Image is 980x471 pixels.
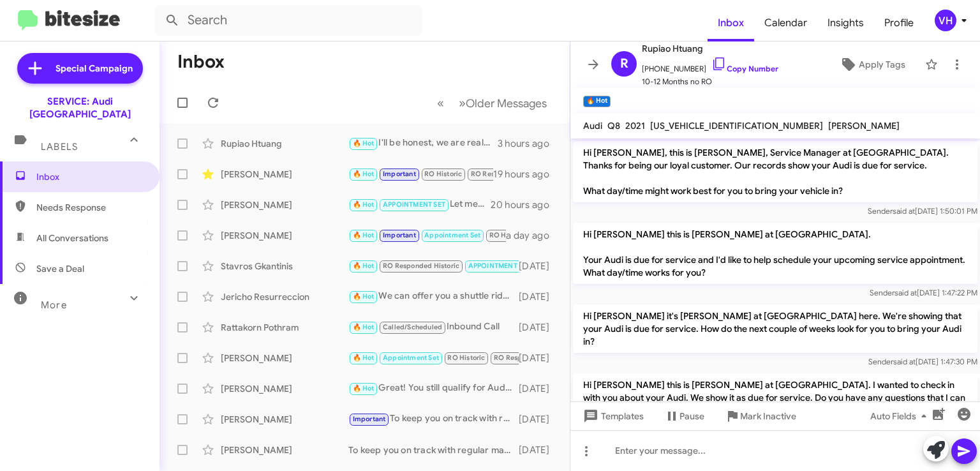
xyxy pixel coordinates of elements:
span: 🔥 Hot [353,384,375,392]
span: 2021 [625,120,645,131]
span: Auto Fields [870,405,932,428]
div: Can you please provide your current mileage or an estimate of it so I can pull up some options fo... [348,228,506,243]
div: [PERSON_NAME] [221,382,348,395]
span: All Conversations [36,232,108,244]
div: To keep you on track with regular maintenance service on your vehicle, we recommend from 1 year o... [348,412,519,426]
span: [PERSON_NAME] [828,120,900,131]
p: Hi [PERSON_NAME], this is [PERSON_NAME], Service Manager at [GEOGRAPHIC_DATA]. Thanks for being o... [573,141,977,202]
span: Rupiao Htuang [642,41,778,56]
span: Older Messages [466,96,547,110]
button: Pause [654,405,715,428]
button: VH [924,10,966,31]
a: Calendar [754,4,817,41]
a: Insights [817,4,874,41]
span: said at [895,288,917,297]
span: Special Campaign [56,62,133,75]
div: [DATE] [519,290,560,303]
span: [US_VEHICLE_IDENTIFICATION_NUMBER] [650,120,823,131]
button: Templates [570,405,654,428]
span: Save a Deal [36,262,84,275]
div: [PERSON_NAME] [221,444,348,456]
span: Important [383,170,416,178]
span: Inbox [36,170,145,183]
div: Great! You still qualify for Audi Care so the 60k service is $1,199. It's $2,005.95 otherwise. [348,381,519,396]
div: To keep you on track with regular maintenance service on your vehicle, we recommend from 1 year o... [348,444,519,456]
span: [PHONE_NUMBER] [642,56,778,75]
div: [DATE] [519,352,560,364]
span: 🔥 Hot [353,323,375,331]
small: 🔥 Hot [583,96,611,107]
div: VH [935,10,956,31]
span: 🔥 Hot [353,170,375,178]
span: Sender [DATE] 1:47:22 PM [870,288,977,297]
div: We can offer you a shuttle ride within a 12 miles radius, otherwise we will have to try for anoth... [348,289,519,304]
span: Appointment Set [424,231,480,239]
div: a day ago [506,229,560,242]
div: 3 hours ago [498,137,560,150]
span: Templates [581,405,644,428]
a: Inbox [708,4,754,41]
div: [DATE] [519,260,560,273]
span: RO Responded Historic [471,170,547,178]
a: Special Campaign [17,53,143,84]
div: Rattakorn Pothram [221,321,348,334]
span: Needs Response [36,201,145,214]
button: Apply Tags [825,53,919,76]
nav: Page navigation example [430,90,554,116]
span: APPOINTMENT SET [468,262,531,270]
div: [PERSON_NAME] [221,229,348,242]
div: Let me know if you need anything else. Otherwise, I have you down for an oil change [DATE][DATE] ... [348,197,491,212]
button: Next [451,90,554,116]
span: Important [383,231,416,239]
span: Labels [41,141,78,153]
a: Profile [874,4,924,41]
div: [DATE] [519,321,560,334]
span: 🔥 Hot [353,139,375,147]
input: Search [154,5,422,36]
div: [PERSON_NAME] [221,198,348,211]
span: RO Historic [489,231,527,239]
span: » [459,95,466,111]
span: Q8 [607,120,620,131]
span: RO Responded Historic [383,262,459,270]
div: Rupiao Htuang [221,137,348,150]
div: [DATE] [519,444,560,456]
span: Sender [DATE] 1:47:30 PM [868,357,977,366]
span: Sender [DATE] 1:50:01 PM [868,206,977,216]
div: Of course. Let us know if you need anything [348,350,519,365]
span: Important [353,415,386,423]
span: R [620,54,628,74]
div: [PERSON_NAME] [221,413,348,426]
span: Apply Tags [859,53,905,76]
div: I'll be honest, we are really backed up on cars in service this week- short on technicians. It ma... [348,136,498,151]
span: Appointment Set [383,354,439,362]
a: Copy Number [711,64,778,73]
span: 🔥 Hot [353,354,375,362]
span: Pause [679,405,704,428]
span: RO Responded Historic [494,354,570,362]
span: 🔥 Hot [353,231,375,239]
p: Hi [PERSON_NAME] this is [PERSON_NAME] at [GEOGRAPHIC_DATA]. Your Audi is due for service and I'd... [573,223,977,284]
span: Mark Inactive [740,405,796,428]
span: said at [893,206,915,216]
span: 🔥 Hot [353,262,375,270]
p: Hi [PERSON_NAME] it's [PERSON_NAME] at [GEOGRAPHIC_DATA] here. We're showing that your Audi is du... [573,304,977,353]
div: Inbound Call [348,320,519,334]
div: [DATE] [519,413,560,426]
span: Audi [583,120,602,131]
div: 19 hours ago [493,168,560,181]
div: Jericho Resurreccion [221,290,348,303]
div: [PERSON_NAME] [221,352,348,364]
span: Called/Scheduled [383,323,442,331]
button: Previous [429,90,452,116]
span: said at [893,357,916,366]
span: APPOINTMENT SET [383,200,445,209]
div: 20 hours ago [491,198,560,211]
div: Hi, I just tried your phone number online but couldn't get through, can you give me a call? [348,258,519,273]
h1: Inbox [177,52,225,72]
span: More [41,299,67,311]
